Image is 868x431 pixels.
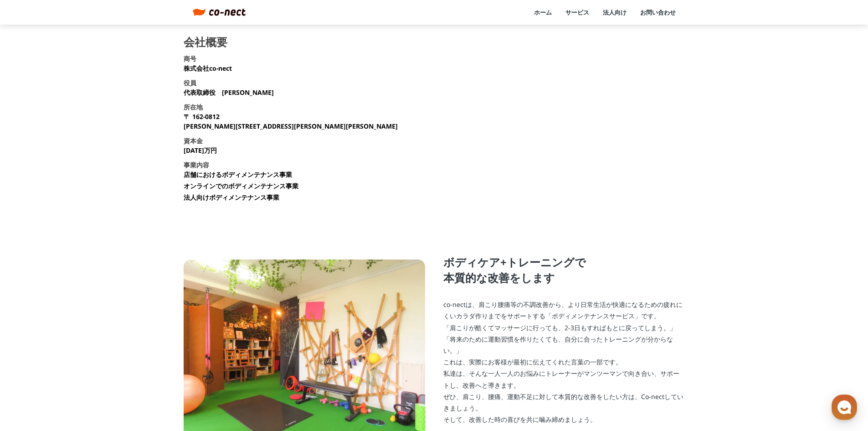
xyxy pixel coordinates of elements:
[443,254,685,285] p: ボディケア+トレーニングで 本質的な改善をします
[603,8,627,16] a: 法人向け
[184,78,196,88] h3: 役員
[565,8,589,16] a: サービス
[184,88,274,97] p: 代表取締役 [PERSON_NAME]
[184,160,209,170] h3: 事業内容
[443,299,685,425] p: co-nectは、肩こり腰痛等の不調改善から、より日常生活が快適になるための疲れにくいカラダ作りまでをサポートする「ボディメンテナンスサービス」です。 「肩こりが酷くてマッサージに行っても、2-...
[640,8,676,16] a: お問い合わせ
[534,8,552,16] a: ホーム
[184,112,398,131] p: 〒 162-0812 [PERSON_NAME][STREET_ADDRESS][PERSON_NAME][PERSON_NAME]
[184,170,292,179] li: 店舗におけるボディメンテナンス事業
[184,102,203,112] h3: 所在地
[184,192,279,202] li: 法人向けボディメンテナンス事業
[184,181,298,191] li: オンラインでのボディメンテナンス事業
[184,36,227,47] h2: 会社概要
[184,63,232,73] p: 株式会社co-nect
[184,136,203,145] h3: 資本金
[184,145,217,155] p: [DATE]万円
[184,54,196,63] h3: 商号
